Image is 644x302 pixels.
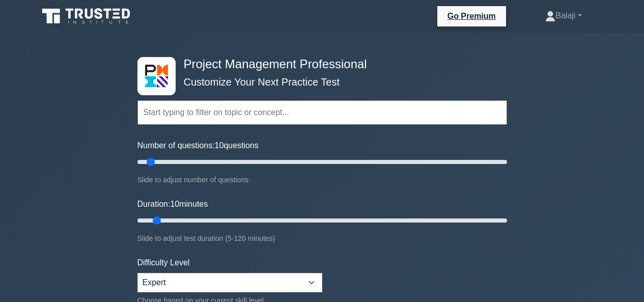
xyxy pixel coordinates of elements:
[170,200,179,208] span: 10
[137,100,507,125] input: Start typing to filter on topic or concept...
[137,198,208,210] label: Duration: minutes
[137,232,507,244] div: Slide to adjust test duration (5-120 minutes)
[137,174,507,186] div: Slide to adjust number of questions
[180,57,457,72] h4: Project Management Professional
[137,140,259,152] label: Number of questions: questions
[521,6,606,26] a: Balaji
[441,10,502,22] a: Go Premium
[215,141,224,150] span: 10
[137,257,190,269] label: Difficulty Level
